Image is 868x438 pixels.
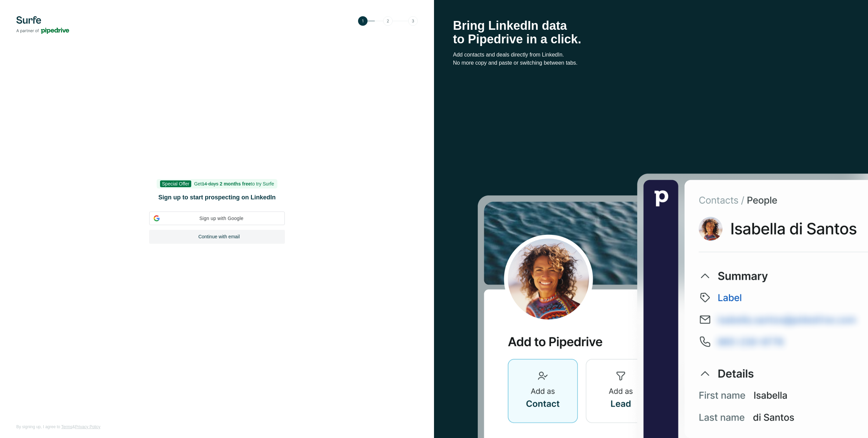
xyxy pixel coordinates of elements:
[16,424,60,429] span: By signing up, I agree to
[146,224,288,239] iframe: Sign in with Google Button
[75,424,100,429] a: Privacy Policy
[160,180,192,187] span: Special Offer
[453,59,849,67] p: No more copy and paste or switching between tabs.
[477,173,868,438] img: Surfe Stock Photo - Selling good vibes
[202,181,218,187] s: 14 days
[453,19,849,46] h1: Bring LinkedIn data to Pipedrive in a click.
[72,424,75,429] span: &
[358,16,418,26] img: Step 1
[149,193,285,202] h1: Sign up to start prospecting on LinkedIn
[149,212,285,225] div: Sign up with Google
[453,51,849,59] p: Add contacts and deals directly from LinkedIn.
[162,215,280,222] span: Sign up with Google
[220,181,251,187] b: 2 months free
[16,16,69,34] img: Surfe's logo
[61,424,73,429] a: Terms
[194,181,274,187] span: Get to try Surfe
